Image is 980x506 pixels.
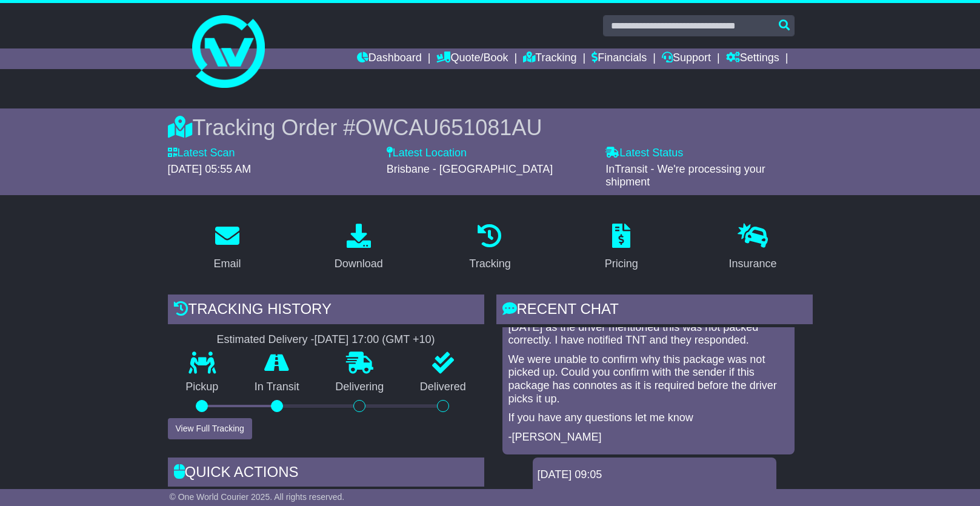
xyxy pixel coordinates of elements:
a: Support [662,48,711,69]
p: Delivered [402,381,484,394]
div: Pricing [605,256,638,272]
a: Financials [592,48,647,69]
label: Latest Location [387,147,467,160]
div: Email [213,256,241,272]
a: Settings [726,48,779,69]
a: Pricing [597,219,646,276]
a: Tracking [523,48,576,69]
span: InTransit - We're processing your shipment [605,163,765,188]
span: [DATE] 05:55 AM [168,163,252,175]
label: Latest Status [605,147,683,160]
a: Insurance [721,219,785,276]
a: Dashboard [357,48,422,69]
p: -[PERSON_NAME] [508,431,788,444]
div: Insurance [729,256,777,272]
p: In Transit [236,381,318,394]
label: Latest Scan [168,147,235,160]
a: Download [327,219,391,276]
p: If you have any questions let me know [508,411,788,425]
button: View Full Tracking [168,418,252,439]
span: © One World Courier 2025. All rights reserved. [170,492,345,502]
a: Email [205,219,248,276]
div: RECENT CHAT [496,295,813,327]
span: OWCAU651081AU [355,115,542,140]
p: Delivering [318,381,402,394]
a: Quote/Book [436,48,508,69]
div: [DATE] 17:00 (GMT +10) [315,333,435,347]
p: I was informed this booking was not collected [DATE] the [DATE] as the driver mentioned this was ... [508,308,788,347]
div: [DATE] 09:05 [538,468,772,482]
div: Estimated Delivery - [168,333,484,347]
a: Tracking [461,219,518,276]
span: Brisbane - [GEOGRAPHIC_DATA] [387,163,553,175]
div: Quick Actions [168,458,484,490]
p: We were unable to confirm why this package was not picked up. Could you confirm with the sender i... [508,353,788,405]
div: Tracking history [168,295,484,327]
div: Tracking [469,256,510,272]
div: Tracking Order # [168,115,813,141]
p: Pickup [168,381,237,394]
div: Download [335,256,383,272]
